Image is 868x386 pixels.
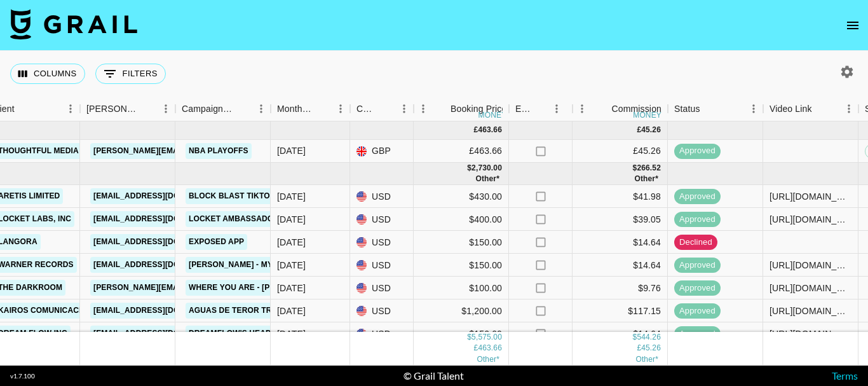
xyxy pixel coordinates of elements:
[475,174,499,183] span: € 1,023.00
[395,99,414,118] button: Menu
[350,300,414,322] div: USD
[674,214,721,226] span: approved
[350,97,414,121] div: Currency
[674,328,721,340] span: approved
[593,100,611,118] button: Sort
[277,327,306,340] div: Jul '25
[350,185,414,208] div: USD
[674,191,721,203] span: approved
[414,99,433,118] button: Menu
[611,97,661,121] div: Commission
[478,343,502,354] div: 463.66
[633,163,637,174] div: $
[90,234,233,250] a: [EMAIL_ADDRESS][DOMAIN_NAME]
[770,305,851,317] div: https://www.instagram.com/reel/DNLtSV-sfqi/?utm_source=ig_web_copy_link&igsh=aHlyNWhneDFmaG9n
[674,259,721,272] span: approved
[433,100,451,118] button: Sort
[277,236,306,249] div: Jul '25
[573,322,668,345] div: $14.64
[331,99,350,118] button: Menu
[313,100,331,118] button: Sort
[414,231,509,254] div: $150.00
[252,99,271,118] button: Menu
[674,305,721,317] span: approved
[277,190,306,203] div: Jul '25
[414,208,509,231] div: $400.00
[633,111,661,119] div: money
[414,277,509,300] div: $100.00
[80,97,175,121] div: Booker
[175,97,271,121] div: Campaign (Type)
[744,99,763,118] button: Menu
[186,188,329,204] a: Block Blast TikTok Promotion
[90,188,233,204] a: [EMAIL_ADDRESS][DOMAIN_NAME]
[277,144,306,157] div: May '25
[474,343,478,354] div: £
[573,254,668,277] div: $14.64
[186,280,330,296] a: Where You Are - [PERSON_NAME]
[186,211,325,227] a: Locket Ambassador Program
[186,257,342,273] a: [PERSON_NAME] - Mystical Magical
[277,282,306,294] div: Jul '25
[10,372,35,380] div: v 1.7.100
[674,237,717,249] span: declined
[467,333,471,343] div: $
[573,99,592,118] button: Menu
[770,213,851,226] div: https://www.tiktok.com/@jacoblensss/video/7532205824903613727?is_from_webapp=1&sender_device=pc&w...
[474,125,478,135] div: £
[15,100,32,118] button: Sort
[350,231,414,254] div: USD
[182,97,234,121] div: Campaign (Type)
[156,99,175,118] button: Menu
[61,99,80,118] button: Menu
[763,97,858,121] div: Video Link
[414,185,509,208] div: $430.00
[573,300,668,322] div: $117.15
[277,213,306,226] div: Jul '25
[414,254,509,277] div: $150.00
[573,208,668,231] div: $39.05
[90,326,233,341] a: [EMAIL_ADDRESS][DOMAIN_NAME]
[832,369,858,382] a: Terms
[471,163,502,174] div: 2,730.00
[139,100,156,118] button: Sort
[277,305,306,317] div: Jul '25
[471,333,502,343] div: 5,575.00
[451,97,506,121] div: Booking Price
[637,333,661,343] div: 544.26
[277,259,306,272] div: Jul '25
[840,13,865,38] button: open drawer
[186,303,287,319] a: Aguas De Teror Trail
[770,190,851,203] div: https://www.tiktok.com/@jacob.cline.161/video/7533091611555695886
[10,64,85,84] button: Select columns
[668,97,763,121] div: Status
[414,300,509,322] div: $1,200.00
[700,100,718,118] button: Sort
[674,97,700,121] div: Status
[547,99,566,118] button: Menu
[478,111,507,119] div: money
[10,9,137,39] img: Grail Talent
[641,343,661,354] div: 45.26
[573,185,668,208] div: $41.98
[637,163,661,174] div: 266.52
[90,280,297,296] a: [PERSON_NAME][EMAIL_ADDRESS][DOMAIN_NAME]
[186,143,252,159] a: NBA Playoffs
[414,322,509,345] div: $150.00
[350,322,414,345] div: USD
[356,97,377,121] div: Currency
[515,97,533,121] div: Expenses: Remove Commission?
[573,140,668,163] div: £45.26
[633,333,637,343] div: $
[271,97,350,121] div: Month Due
[634,174,658,183] span: € 99.87
[674,145,721,157] span: approved
[350,277,414,300] div: USD
[350,254,414,277] div: USD
[186,234,247,250] a: Exposed app
[477,355,499,364] span: € 1,023.00
[641,125,661,135] div: 45.26
[637,125,641,135] div: £
[478,125,502,135] div: 463.66
[277,97,313,121] div: Month Due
